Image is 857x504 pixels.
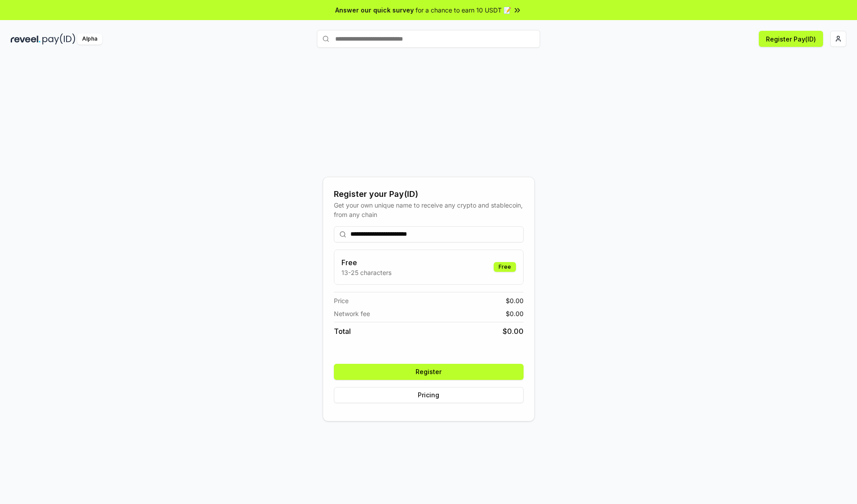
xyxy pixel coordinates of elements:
[341,268,391,277] p: 13-25 characters
[334,326,351,337] span: Total
[503,326,524,337] span: $ 0.00
[334,188,524,200] div: Register your Pay(ID)
[335,5,414,15] span: Answer our quick survey
[11,33,41,45] img: reveel_dark
[494,262,516,272] div: Free
[334,364,524,380] button: Register
[759,31,823,47] button: Register Pay(ID)
[506,309,524,318] span: $ 0.00
[416,5,511,15] span: for a chance to earn 10 USDT 📝
[341,257,391,268] h3: Free
[506,296,524,305] span: $ 0.00
[77,33,102,45] div: Alpha
[334,309,370,318] span: Network fee
[334,296,349,305] span: Price
[42,33,75,45] img: pay_id
[334,200,524,219] div: Get your own unique name to receive any crypto and stablecoin, from any chain
[334,387,524,403] button: Pricing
